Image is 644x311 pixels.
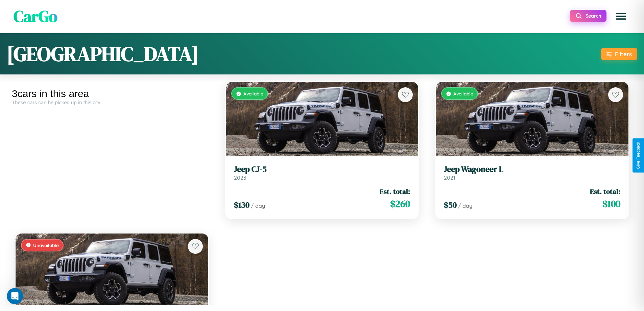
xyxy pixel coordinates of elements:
span: Search [586,13,601,19]
h3: Jeep Wagoneer L [444,164,620,174]
span: Est. total: [590,186,620,196]
span: 2021 [444,174,455,181]
h3: Jeep CJ-5 [234,164,410,174]
a: Jeep Wagoneer L2021 [444,164,620,181]
div: 3 cars in this area [12,88,212,99]
span: $ 50 [444,199,457,210]
span: Available [243,91,263,96]
span: / day [458,202,472,209]
span: Unavailable [33,242,59,248]
span: $ 100 [602,197,620,210]
span: 2023 [234,174,246,181]
div: These cars can be picked up in this city. [12,99,212,105]
span: CarGo [14,5,57,27]
div: Filters [615,50,632,58]
a: Jeep CJ-52023 [234,164,410,181]
span: / day [251,202,265,209]
button: Open menu [612,7,630,26]
button: Filters [601,48,637,60]
span: Est. total: [380,186,410,196]
button: Search [570,10,606,22]
h1: [GEOGRAPHIC_DATA] [7,40,199,68]
span: Available [453,91,473,96]
iframe: Intercom live chat [7,288,23,304]
div: Give Feedback [636,142,641,169]
span: $ 260 [390,197,410,210]
span: $ 130 [234,199,249,210]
